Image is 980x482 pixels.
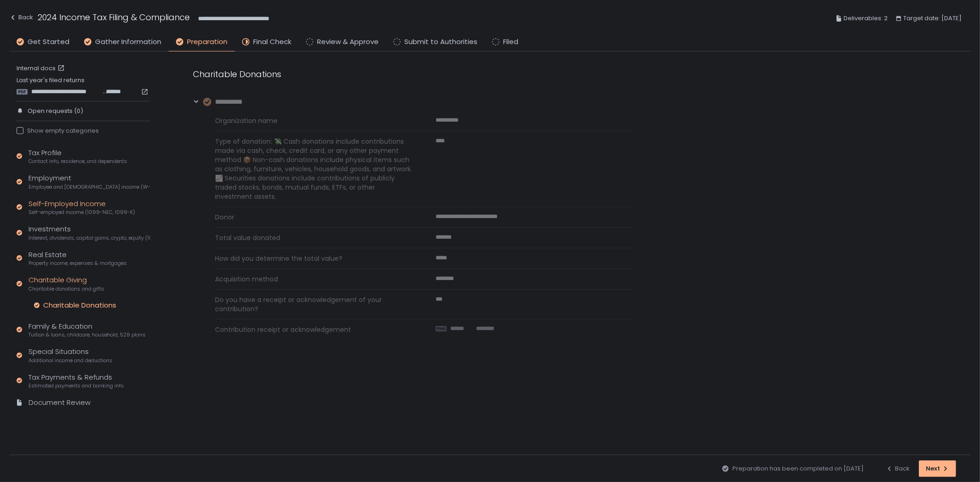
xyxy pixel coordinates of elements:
span: Contribution receipt or acknowledgement [215,325,414,334]
a: Internal docs [17,64,67,73]
span: Deliverables: 2 [844,13,888,24]
span: Property income, expenses & mortgages [28,260,127,267]
span: Interest, dividends, capital gains, crypto, equity (1099s, K-1s) [28,235,150,241]
span: How did you determine the total value? [215,254,414,263]
div: Investments [28,224,150,241]
div: Back [886,465,910,473]
span: Donor [215,213,414,222]
span: Acquisition method [215,275,414,284]
span: Employee and [DEMOGRAPHIC_DATA] income (W-2s) [28,184,150,191]
span: Preparation has been completed on [DATE] [732,465,864,473]
span: Additional income and deductions [28,357,113,364]
span: Get Started [28,37,69,47]
div: Tax Payments & Refunds [28,372,124,390]
span: Type of donation: 💸 Cash donations include contributions made via cash, check, credit card, or an... [215,137,414,201]
div: Employment [28,173,150,191]
span: Contact info, residence, and dependents [28,158,127,165]
span: Total value donated [215,233,414,242]
span: Charitable donations and gifts [28,286,104,292]
div: Charitable Donations [193,68,634,80]
h1: 2024 Income Tax Filing & Compliance [38,11,190,23]
div: Special Situations [28,347,113,364]
span: Target date: [DATE] [903,13,962,24]
div: Charitable Giving [28,275,104,292]
span: Do you have a receipt or acknowledgement of your contribution? [215,295,414,314]
span: Estimated payments and banking info [28,382,124,389]
div: Next [926,465,949,473]
div: Self-Employed Income [28,199,135,216]
span: Open requests (0) [28,107,83,115]
span: Self-employed income (1099-NEC, 1099-K) [28,209,135,216]
button: Back [9,11,33,26]
span: Tuition & loans, childcare, household, 529 plans [28,331,146,338]
div: Charitable Donations [43,301,116,310]
span: Preparation [187,37,227,47]
button: Back [886,460,910,477]
button: Next [919,460,956,477]
div: Last year's filed returns [17,76,150,95]
div: Tax Profile [28,148,127,165]
div: Family & Education [28,321,146,339]
span: Review & Approve [317,37,379,47]
span: Gather Information [95,37,161,47]
span: Submit to Authorities [404,37,477,47]
span: Organization name [215,116,414,125]
div: Back [9,12,33,23]
div: Real Estate [28,250,127,267]
span: Final Check [253,37,291,47]
span: Filed [503,37,518,47]
div: Document Review [28,398,91,408]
